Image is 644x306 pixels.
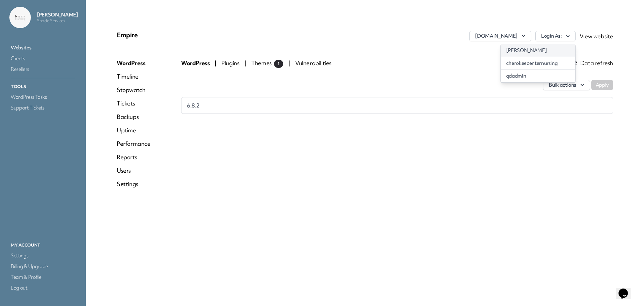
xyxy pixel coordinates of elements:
a: Billing & Upgrade [9,262,76,271]
p: My Account [9,241,76,250]
a: Performance [117,140,151,148]
a: Clients [9,54,76,63]
span: Vulnerabilities [295,59,331,67]
span: | [288,59,290,67]
a: Reports [117,153,151,161]
a: Stopwatch [117,86,151,94]
span: | [245,59,246,67]
span: Themes [251,59,283,67]
a: [PERSON_NAME] [501,44,575,57]
a: Log out [9,283,76,293]
span: WordPress [181,59,211,67]
a: Backups [117,113,151,121]
p: [PERSON_NAME] [37,11,78,18]
button: [DOMAIN_NAME] [469,31,531,41]
iframe: chat widget [616,279,637,299]
a: Support Tickets [9,103,76,113]
button: Login As: [535,31,576,41]
span: | [215,59,216,67]
a: Uptime [117,126,151,134]
a: Team & Profile [9,272,76,282]
a: qdadmin [501,70,575,82]
p: Tools [9,82,76,91]
a: Websites [9,43,76,52]
a: Resellers [9,64,76,74]
button: Apply [591,80,613,90]
p: Empire [117,31,282,39]
a: Settings [9,251,76,260]
a: Users [117,167,151,175]
p: Shade Services [37,18,78,24]
a: WordPress Tasks [9,92,76,102]
a: Settings [117,180,151,188]
a: WordPress [117,59,151,67]
span: 1 [274,60,283,68]
button: Bulk actions [543,80,590,90]
a: Timeline [117,73,151,81]
span: Data refresh [572,60,613,66]
a: cherokeecenternursing [501,57,575,70]
span: 6.8.2 [187,101,200,110]
a: Tickets [117,99,151,107]
a: View website [580,32,613,40]
span: Plugins [221,59,240,67]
